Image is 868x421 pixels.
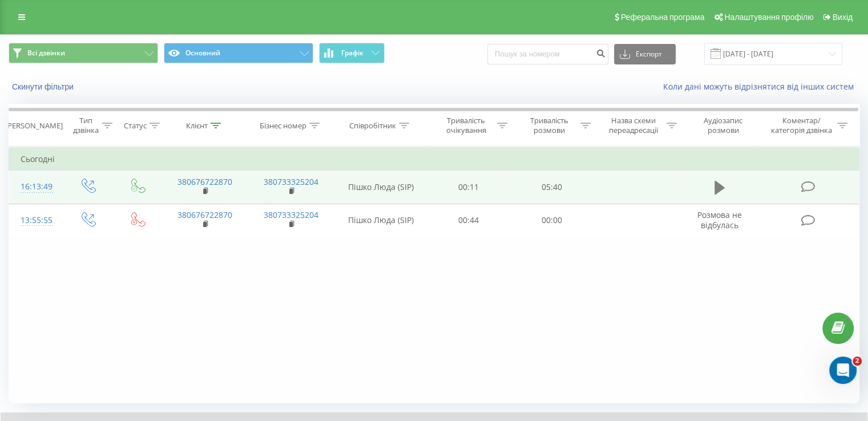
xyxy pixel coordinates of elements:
[27,48,65,58] span: Всі дзвінки
[510,204,593,237] td: 00:00
[264,209,318,220] a: 380733325204
[124,121,147,131] div: Статус
[341,49,364,57] span: Графік
[9,82,79,92] button: Скинути фільтри
[334,171,427,204] td: Пішко Люда (SIP)
[663,81,859,92] a: Коли дані можуть відрізнятися вiд інших систем
[164,43,313,63] button: Основний
[520,116,578,135] div: Тривалість розмови
[186,121,208,131] div: Клієнт
[177,209,232,220] a: 380676722870
[21,209,51,232] div: 13:55:55
[510,171,593,204] td: 05:40
[319,43,385,63] button: Графік
[724,13,813,22] span: Налаштування профілю
[853,357,862,366] span: 2
[9,43,158,63] button: Всі дзвінки
[487,44,608,64] input: Пошук за номером
[260,121,306,131] div: Бізнес номер
[614,44,676,64] button: Експорт
[690,116,757,135] div: Аудіозапис розмови
[427,171,510,204] td: 00:11
[829,357,857,384] iframe: Intercom live chat
[621,13,705,22] span: Реферальна програма
[72,116,99,135] div: Тип дзвінка
[21,176,51,198] div: 16:13:49
[768,116,834,135] div: Коментар/категорія дзвінка
[334,204,427,237] td: Пішко Люда (SIP)
[9,148,859,171] td: Сьогодні
[438,116,495,135] div: Тривалість очікування
[177,176,232,187] a: 380676722870
[349,121,396,131] div: Співробітник
[264,176,318,187] a: 380733325204
[833,13,853,22] span: Вихід
[427,204,510,237] td: 00:44
[5,121,63,131] div: [PERSON_NAME]
[697,209,742,230] span: Розмова не відбулась
[604,116,664,135] div: Назва схеми переадресації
